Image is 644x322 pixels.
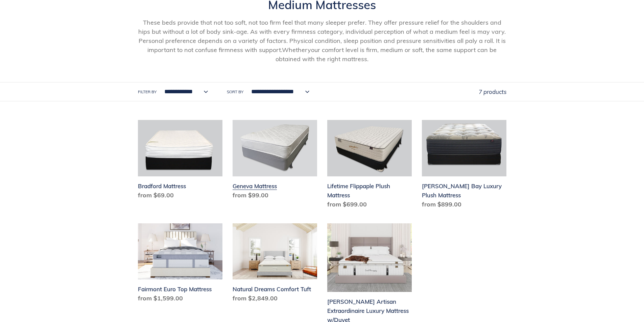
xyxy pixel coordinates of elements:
[233,120,317,202] a: Geneva Mattress
[138,89,157,95] label: Filter by
[327,120,412,212] a: Lifetime Flippaple Plush Mattress
[138,18,506,64] p: These beds provide that not too soft, not too firm feel that many sleeper prefer. They offer pres...
[227,89,243,95] label: Sort by
[479,88,506,95] span: 7 products
[138,120,222,202] a: Bradford Mattress
[422,120,506,212] a: Chadwick Bay Luxury Plush Mattress
[282,46,308,54] span: Whether
[138,223,222,306] a: Fairmont Euro Top Mattress
[233,223,317,306] a: Natural Dreams Comfort Tuft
